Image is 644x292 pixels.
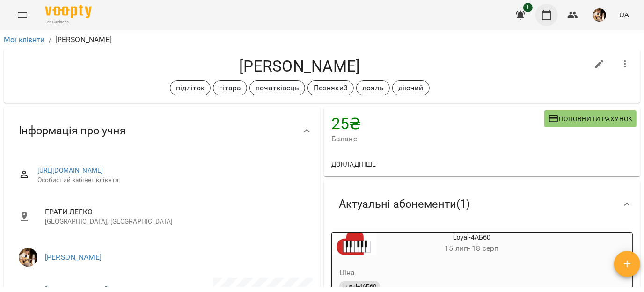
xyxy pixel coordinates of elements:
[176,82,205,94] p: підліток
[445,244,498,253] span: 15 лип - 18 серп
[615,6,633,23] button: UA
[4,35,45,44] a: Мої клієнти
[377,233,567,255] div: Loyal-4АБ60
[593,8,606,22] img: 0162ea527a5616b79ea1cf03ccdd73a5.jpg
[331,114,544,133] h4: 25 ₴
[170,80,211,95] div: підліток
[314,82,348,94] p: Позняки3
[249,80,305,95] div: початківець
[307,80,354,95] div: Позняки3
[619,10,629,20] span: UA
[45,206,305,218] span: ГРАТИ ЛЕГКО
[213,80,247,95] div: гітара
[356,80,390,95] div: лояль
[544,110,637,127] button: Поповнити рахунок
[328,156,380,173] button: Докладніше
[4,34,640,45] nav: breadcrumb
[11,4,34,26] button: Menu
[392,80,430,95] div: діючий
[37,175,305,185] span: Особистий кабінет клієнта
[37,167,103,174] a: [URL][DOMAIN_NAME]
[45,217,305,226] p: [GEOGRAPHIC_DATA], [GEOGRAPHIC_DATA]
[362,82,384,94] p: лояль
[55,34,112,45] p: [PERSON_NAME]
[219,82,241,94] p: гітара
[11,57,588,76] h4: [PERSON_NAME]
[19,248,37,267] img: Сергій ВЛАСОВИЧ
[45,19,92,25] span: For Business
[45,253,102,262] a: [PERSON_NAME]
[339,197,470,212] span: Актуальні абонементи ( 1 )
[339,266,355,279] h6: Ціна
[45,5,92,18] img: Voopty Logo
[324,180,640,228] div: Актуальні абонементи(1)
[398,82,424,94] p: діючий
[331,159,376,170] span: Докладніше
[331,133,544,145] span: Баланс
[523,3,533,12] span: 1
[332,233,377,255] div: Loyal-4АБ60
[19,124,126,138] span: Інформація про учня
[339,282,380,291] span: Loyal-4АБ60
[49,34,51,45] li: /
[548,113,633,124] span: Поповнити рахунок
[256,82,299,94] p: початківець
[4,107,320,155] div: Інформація про учня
